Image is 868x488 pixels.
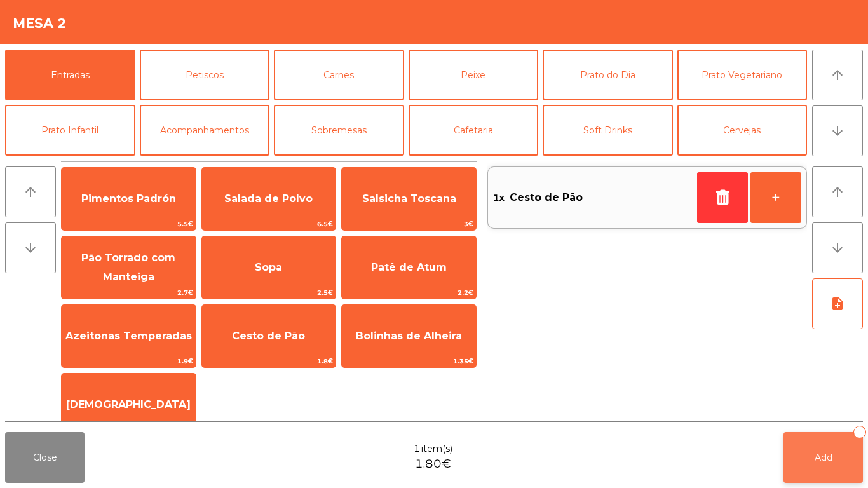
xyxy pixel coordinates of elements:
button: Soft Drinks [543,105,673,156]
span: 6.5€ [202,218,336,230]
button: Prato Vegetariano [677,50,808,100]
span: 2.7€ [62,287,196,299]
span: 1.80€ [415,456,451,473]
span: item(s) [421,442,452,456]
button: Entradas [5,50,135,100]
button: Close [5,432,85,483]
span: 2.5€ [202,287,336,299]
span: 3€ [342,218,476,230]
span: Cesto de Pão [232,330,305,342]
span: Pão Torrado com Manteiga [81,252,175,283]
i: arrow_upward [830,67,845,83]
span: 1.9€ [62,355,196,367]
button: note_add [812,278,863,329]
div: 1 [853,426,866,438]
button: Cervejas [677,105,808,156]
span: Azeitonas Temperadas [65,330,192,342]
span: Salsicha Toscana [362,193,456,205]
span: Cesto de Pão [510,188,583,207]
button: Prato Infantil [5,105,135,156]
span: 5.5€ [62,218,196,230]
button: arrow_downward [812,105,863,156]
i: arrow_upward [23,184,38,200]
button: Sobremesas [274,105,404,156]
span: Salada de Polvo [224,193,313,205]
i: arrow_upward [830,184,845,200]
span: Bolinhas de Alheira [356,330,462,342]
span: Patê de Atum [371,261,447,273]
i: arrow_downward [830,123,845,139]
i: arrow_downward [830,240,845,255]
span: 2.2€ [342,287,476,299]
button: Prato do Dia [543,50,673,100]
button: Cafetaria [409,105,539,156]
button: arrow_downward [5,222,56,273]
button: arrow_upward [5,166,56,217]
span: 1 [414,442,420,456]
button: arrow_upward [812,166,863,217]
span: Add [815,452,832,463]
button: Acompanhamentos [140,105,270,156]
button: Add1 [783,432,863,483]
span: 1.35€ [342,355,476,367]
i: arrow_downward [23,240,38,255]
button: Petiscos [140,50,270,100]
button: Carnes [274,50,404,100]
span: [DEMOGRAPHIC_DATA] [66,398,191,410]
span: Pimentos Padrón [81,193,176,205]
span: Sopa [255,261,282,273]
h4: Mesa 2 [13,14,67,33]
i: note_add [830,296,845,311]
button: + [750,172,801,223]
button: arrow_upward [812,50,863,100]
span: 1x [493,188,505,207]
button: Peixe [409,50,539,100]
span: 1.8€ [202,355,336,367]
button: arrow_downward [812,222,863,273]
